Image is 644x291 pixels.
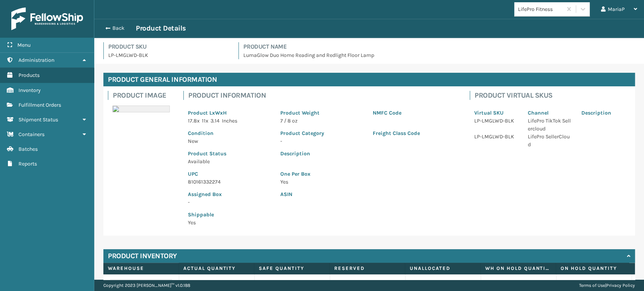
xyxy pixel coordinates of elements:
span: Reports [18,161,37,167]
p: Yes [280,178,456,186]
span: Administration [18,57,54,63]
p: Freight Class Code [373,129,456,137]
div: | [579,280,635,291]
label: Reserved [334,265,400,272]
p: - [188,198,271,206]
p: Copyright 2023 [PERSON_NAME]™ v 1.0.188 [103,280,190,291]
label: On Hold Quantity [561,265,627,272]
span: Batches [18,146,38,152]
p: Product LxWxH [188,109,271,117]
a: Privacy Policy [606,283,635,288]
p: Product Status [188,150,271,158]
span: Menu [17,42,31,48]
span: 3.14 [211,118,220,124]
img: 51104088640_40f294f443_o-scaled-700x700.jpg [112,106,170,112]
p: 810161332274 [188,178,271,186]
span: 7 / 8 oz [280,118,298,124]
a: Terms of Use [579,283,605,288]
p: LP-LMGLWD-BLK [474,117,519,125]
p: LifePro SellerCloud [528,133,572,149]
span: Products [18,72,40,78]
p: Product Weight [280,109,364,117]
div: LifePro Fitness [518,5,563,13]
p: Description [581,109,626,117]
button: Back [101,25,136,32]
p: ASIN [280,190,456,198]
span: Fulfillment Orders [18,102,61,108]
h4: Product Virtual SKUs [475,91,630,100]
p: Assigned Box [188,190,271,198]
p: - [280,137,364,145]
p: New [188,137,271,145]
label: Warehouse [108,265,174,272]
label: WH On hold quantity [485,265,551,272]
span: Containers [18,131,45,138]
span: Shipment Status [18,116,58,123]
img: logo [11,8,83,30]
p: Available [188,158,271,165]
p: Condition [188,129,271,137]
p: LumaGlow Duo Home Reading and Redlight Floor Lamp [243,51,635,59]
p: Channel [528,109,572,117]
p: LP-LMGLWD-BLK [108,51,229,59]
p: LifePro TikTok Sellercloud [528,117,572,133]
p: Shippable [188,211,271,219]
h4: Product SKU [108,42,229,51]
span: 17.8 x [188,118,200,124]
p: Yes [188,219,271,227]
span: 11 x [202,118,208,124]
p: One Per Box [280,170,456,178]
h3: Product Details [136,24,186,33]
label: Actual Quantity [183,265,249,272]
h4: Product General Information [103,73,635,86]
span: Inches [222,118,237,124]
h4: Product Inventory [108,251,177,260]
p: LP-LMGLWD-BLK [474,133,519,141]
h4: Product Information [188,91,461,100]
p: Description [280,150,456,158]
label: Safe Quantity [259,265,325,272]
span: Inventory [18,87,41,93]
p: UPC [188,170,271,178]
p: Virtual SKU [474,109,519,117]
h4: Product Image [113,91,174,100]
p: Product Category [280,129,364,137]
p: NMFC Code [373,109,456,117]
h4: Product Name [243,42,635,51]
label: Unallocated [410,265,476,272]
